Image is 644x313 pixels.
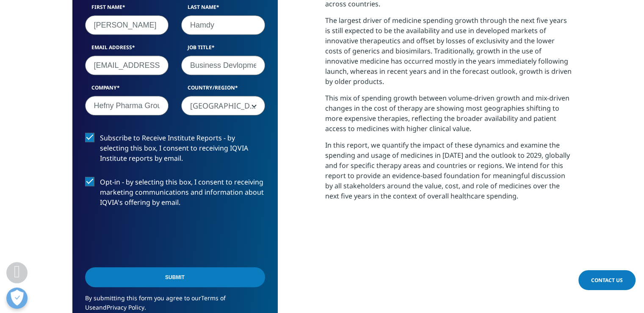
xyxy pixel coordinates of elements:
label: Job Title [181,44,265,56]
label: Company [85,84,169,96]
span: Egypt [182,96,265,116]
label: First Name [85,3,169,15]
input: Submit [85,267,265,287]
a: Contact Us [578,270,636,290]
p: This mix of spending growth between volume-driven growth and mix-driven changes in the cost of th... [325,93,572,140]
p: The largest driver of medicine spending growth through the next five years is still expected to b... [325,15,572,93]
span: Egypt [181,96,265,115]
label: Email Address [85,44,169,56]
label: Opt-in - by selecting this box, I consent to receiving marketing communications and information a... [85,177,265,212]
span: Contact Us [591,277,623,284]
iframe: reCAPTCHA [85,221,214,254]
label: Subscribe to Receive Institute Reports - by selecting this box, I consent to receiving IQVIA Inst... [85,133,265,168]
p: In this report, we quantify the impact of these dynamics and examine the spending and usage of me... [325,140,572,207]
label: Last Name [181,3,265,15]
button: Open Preferences [6,288,28,309]
a: Privacy Policy [107,303,144,311]
label: Country/Region [181,84,265,96]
